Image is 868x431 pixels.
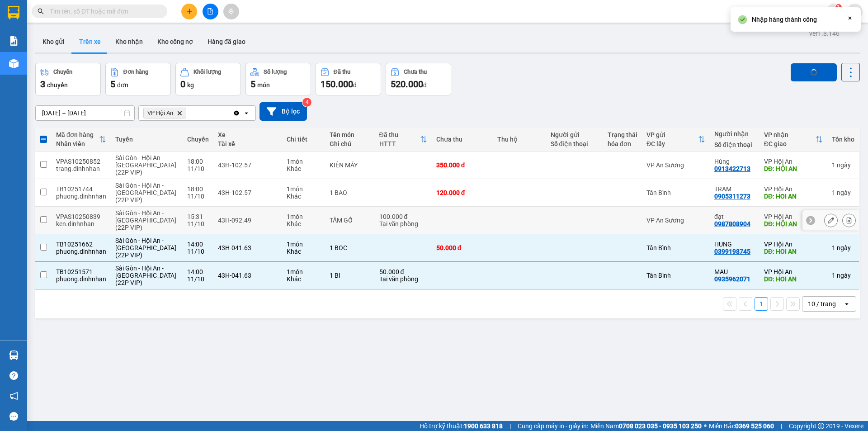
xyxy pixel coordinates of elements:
[379,140,420,147] div: HTTT
[56,131,99,138] div: Mã đơn hàng
[218,272,278,279] div: 43H-041.63
[379,213,427,220] div: 100.000 đ
[330,272,370,279] div: 1 BI
[115,154,176,176] span: Sài Gòn - Hội An - [GEOGRAPHIC_DATA] (22P VIP)
[379,275,427,283] div: Tại văn phòng
[808,299,836,308] div: 10 / trang
[379,220,427,227] div: Tại văn phòng
[115,136,178,143] div: Tuyến
[36,106,134,120] input: Select a date range.
[436,189,488,196] div: 120.000 đ
[218,161,278,169] div: 43H-102.57
[38,8,44,14] span: search
[56,248,106,255] div: phuong.dinhnhan
[497,136,542,143] div: Thu hộ
[509,421,511,431] span: |
[187,193,209,200] div: 11/10
[9,392,18,400] span: notification
[187,165,209,172] div: 11/10
[9,371,18,380] span: question-circle
[287,268,321,275] div: 1 món
[150,31,200,52] button: Kho công nợ
[287,275,321,283] div: Khác
[759,128,827,152] th: Toggle SortBy
[646,161,705,169] div: VP An Sương
[642,128,710,152] th: Toggle SortBy
[9,36,19,46] img: solution-icon
[52,128,111,152] th: Toggle SortBy
[590,421,702,431] span: Miền Nam
[193,69,221,75] div: Khối lượng
[218,244,278,251] div: 43H-041.63
[259,102,307,121] button: Bộ lọc
[436,136,488,143] div: Chưa thu
[56,140,99,147] div: Nhân viên
[218,217,278,224] div: 43H-092.49
[709,421,774,431] span: Miền Bắc
[761,5,826,17] span: thanh.dinhnhan
[287,158,321,165] div: 1 món
[714,141,755,148] div: Số điện thoại
[143,108,186,118] span: VP Hội An, close by backspace
[223,4,239,19] button: aim
[755,297,768,311] button: 1
[56,165,106,172] div: trang.dinhnhan
[115,237,176,259] span: Sài Gòn - Hội An - [GEOGRAPHIC_DATA] (22P VIP)
[714,185,755,193] div: TRAM
[228,8,234,14] span: aim
[330,131,370,138] div: Tên món
[105,63,171,95] button: Đơn hàng5đơn
[551,131,599,138] div: Người gửi
[764,193,823,200] div: DĐ: HOI AN
[187,158,209,165] div: 18:00
[180,79,185,90] span: 0
[764,241,823,248] div: VP Hội An
[115,265,176,286] span: Sài Gòn - Hội An - [GEOGRAPHIC_DATA] (22P VIP)
[608,131,637,138] div: Trạng thái
[147,109,173,117] span: VP Hội An
[843,300,850,308] svg: open
[735,422,774,430] strong: 0369 525 060
[847,4,863,19] button: caret-down
[330,189,370,196] div: 1 BAO
[188,109,189,118] input: Selected VP Hội An.
[353,81,357,89] span: đ
[391,79,423,90] span: 520.000
[764,268,823,275] div: VP Hội An
[436,161,488,169] div: 350.000 đ
[646,131,698,138] div: VP gửi
[646,140,698,147] div: ĐC lấy
[764,140,816,147] div: ĐC giao
[287,241,321,248] div: 1 món
[846,14,854,22] svg: Close
[47,81,68,89] span: chuyến
[264,69,287,75] div: Số lượng
[832,244,854,251] div: 1
[218,131,278,138] div: Xe
[207,8,213,14] span: file-add
[187,136,209,143] div: Chuyến
[646,272,705,279] div: Tân Bình
[218,189,278,196] div: 43H-102.57
[386,63,451,95] button: Chưa thu520.000đ
[608,140,637,147] div: hóa đơn
[187,241,209,248] div: 14:00
[123,69,148,75] div: Đơn hàng
[115,209,176,231] span: Sài Gòn - Hội An - [GEOGRAPHIC_DATA] (22P VIP)
[243,109,250,117] svg: open
[832,136,854,143] div: Tồn kho
[187,248,209,255] div: 11/10
[518,421,588,431] span: Cung cấp máy in - giấy in:
[250,79,255,90] span: 5
[287,220,321,227] div: Khác
[714,275,750,283] div: 0935962071
[302,98,311,107] sup: 4
[115,182,176,204] span: Sài Gòn - Hội An - [GEOGRAPHIC_DATA] (22P VIP)
[56,193,106,200] div: phuong.dinhnhan
[334,69,350,75] div: Đã thu
[837,244,851,251] span: ngày
[117,81,128,89] span: đơn
[56,158,106,165] div: VPAS10250852
[35,31,72,52] button: Kho gửi
[186,8,193,14] span: plus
